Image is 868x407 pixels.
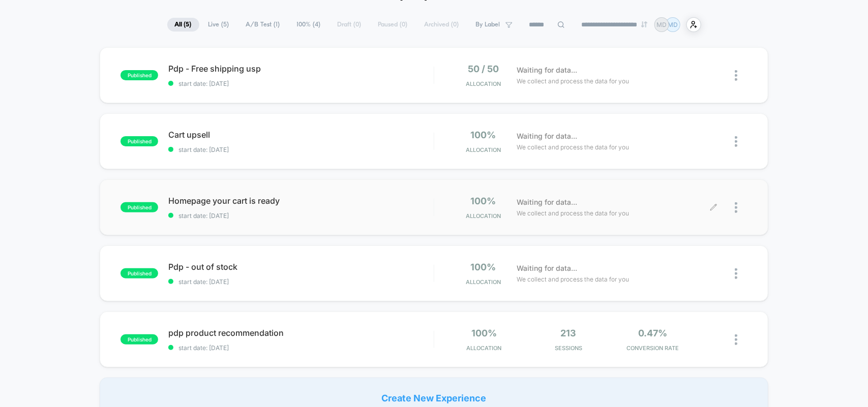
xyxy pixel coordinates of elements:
[668,21,678,28] p: MD
[735,70,737,81] img: close
[168,212,433,220] span: start date: [DATE]
[641,21,647,27] img: end
[168,64,433,74] span: Pdp - Free shipping usp
[517,274,630,284] span: We collect and process the data for you
[168,328,433,338] span: pdp product recommendation
[167,18,199,32] span: All ( 5 )
[517,142,630,152] span: We collect and process the data for you
[466,212,501,220] span: Allocation
[466,278,501,286] span: Allocation
[529,345,608,352] span: Sessions
[471,328,497,338] span: 100%
[476,21,500,28] span: By Label
[121,268,158,278] span: published
[470,262,496,272] span: 100%
[639,328,668,338] span: 0.47%
[168,344,433,352] span: start date: [DATE]
[735,202,737,213] img: close
[298,230,321,241] div: Current time
[517,208,630,218] span: We collect and process the data for you
[466,146,501,153] span: Allocation
[121,136,158,146] span: published
[517,197,578,208] span: Waiting for data...
[466,80,501,87] span: Allocation
[656,21,667,28] p: MD
[201,18,237,32] span: Live ( 5 )
[238,18,288,32] span: A/B Test ( 1 )
[517,131,578,142] span: Waiting for data...
[168,130,433,140] span: Cart upsell
[121,202,158,212] span: published
[468,64,499,74] span: 50 / 50
[121,334,158,345] span: published
[735,334,737,345] img: close
[470,196,496,206] span: 100%
[168,146,433,153] span: start date: [DATE]
[8,214,437,224] input: Seek
[370,231,400,241] input: Volume
[517,263,578,274] span: Waiting for data...
[735,136,737,147] img: close
[168,262,433,272] span: Pdp - out of stock
[561,328,577,338] span: 213
[209,112,234,137] button: Play, NEW DEMO 2025-VEED.mp4
[470,130,496,140] span: 100%
[289,18,328,32] span: 100% ( 4 )
[168,196,433,206] span: Homepage your cart is ready
[323,230,350,241] div: Duration
[613,345,693,352] span: CONVERSION RATE
[168,278,433,286] span: start date: [DATE]
[517,65,578,76] span: Waiting for data...
[517,76,630,86] span: We collect and process the data for you
[168,80,433,87] span: start date: [DATE]
[121,70,158,80] span: published
[467,345,502,352] span: Allocation
[5,228,21,244] button: Play, NEW DEMO 2025-VEED.mp4
[735,268,737,279] img: close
